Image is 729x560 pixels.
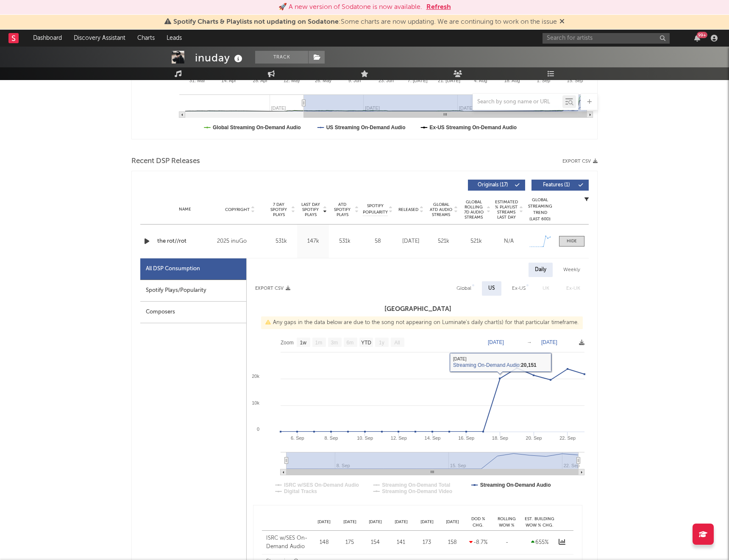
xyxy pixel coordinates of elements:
[523,516,556,528] div: Est. Building WoW % Chg.
[541,339,557,345] text: [DATE]
[391,435,407,441] text: 12. Sep
[557,263,587,277] div: Weekly
[357,435,373,441] text: 10. Sep
[512,283,526,294] div: Ex-US
[146,264,200,274] div: All DSP Consumption
[253,78,268,83] text: 28. Apr
[284,78,301,83] text: 12. May
[495,200,518,220] span: Estimated % Playlist Streams Last Day
[697,32,707,38] div: 99 +
[559,435,576,441] text: 22. Sep
[504,78,520,83] text: 18. Aug
[440,519,465,525] div: [DATE]
[462,237,490,246] div: 521k
[390,538,412,547] div: 141
[397,237,425,246] div: [DATE]
[326,125,406,130] text: US Streaming On-Demand Audio
[140,280,246,302] div: Spotify Plays/Popularity
[474,78,487,83] text: 4. Aug
[430,125,517,130] text: Ex-US Streaming On-Demand Audio
[442,538,463,547] div: 158
[495,237,523,246] div: N/A
[379,340,384,346] text: 1y
[388,519,414,525] div: [DATE]
[567,78,583,83] text: 15. Sep
[382,482,450,488] text: Streaming On-Demand Total
[347,340,354,346] text: 6m
[394,340,400,346] text: All
[468,180,525,191] button: Originals(17)
[157,237,213,246] a: the rot//rot
[252,374,259,379] text: 20k
[315,78,332,83] text: 26. May
[438,78,460,83] text: 21. [DATE]
[562,159,598,164] button: Export CSV
[537,78,550,83] text: 1. Sep
[315,340,323,346] text: 1m
[416,538,438,547] div: 173
[325,435,338,441] text: 8. Sep
[529,263,553,277] div: Daily
[291,435,304,441] text: 6. Sep
[467,538,489,547] div: -8.7 %
[378,78,394,83] text: 23. Jun
[331,202,353,217] span: ATD Spotify Plays
[365,538,387,547] div: 154
[361,340,371,346] text: YTD
[527,197,553,222] div: Global Streaming Trend (Last 60D)
[492,435,508,441] text: 18. Sep
[195,51,245,65] div: inuday
[131,156,200,166] span: Recent DSP Releases
[266,534,309,551] div: ISRC w/SES On-Demand Audio
[426,2,451,12] button: Refresh
[284,482,359,488] text: ISRC w/SES On-Demand Audio
[527,339,532,345] text: →
[537,183,576,188] span: Features ( 1 )
[247,304,589,314] h3: [GEOGRAPHIC_DATA]
[331,340,338,346] text: 3m
[525,538,554,547] div: 655 %
[225,207,250,212] span: Copyright
[140,258,246,280] div: All DSP Consumption
[300,340,307,346] text: 1w
[267,202,290,217] span: 7 Day Spotify Plays
[173,19,339,25] span: Spotify Charts & Playlists not updating on Sodatone
[252,400,259,405] text: 10k
[161,30,188,47] a: Leads
[458,435,474,441] text: 16. Sep
[299,237,327,246] div: 147k
[255,51,308,64] button: Track
[189,78,206,83] text: 31. Mar
[473,99,562,105] input: Search by song name or URL
[299,202,322,217] span: Last Day Spotify Plays
[27,30,68,47] a: Dashboard
[493,538,520,547] div: -
[331,237,359,246] div: 531k
[157,206,213,213] div: Name
[543,33,670,44] input: Search for artists
[131,30,161,47] a: Charts
[284,488,317,494] text: Digital Tracks
[173,19,557,25] span: : Some charts are now updating. We are continuing to work on the issue
[363,203,388,216] span: Spotify Popularity
[491,516,523,528] div: Rolling WoW % Chg.
[456,283,471,294] div: Global
[221,78,236,83] text: 14. Apr
[339,538,361,547] div: 175
[281,340,294,346] text: Zoom
[257,427,259,432] text: 0
[363,237,392,246] div: 58
[414,519,440,525] div: [DATE]
[429,237,458,246] div: 521k
[425,435,441,441] text: 14. Sep
[488,339,504,345] text: [DATE]
[480,482,551,488] text: Streaming On-Demand Audio
[363,519,389,525] div: [DATE]
[348,78,361,83] text: 9. Jun
[408,78,428,83] text: 7. [DATE]
[429,202,453,217] span: Global ATD Audio Streams
[213,125,301,130] text: Global Streaming On-Demand Audio
[68,30,131,47] a: Discovery Assistant
[217,236,263,247] div: 2025 inuGo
